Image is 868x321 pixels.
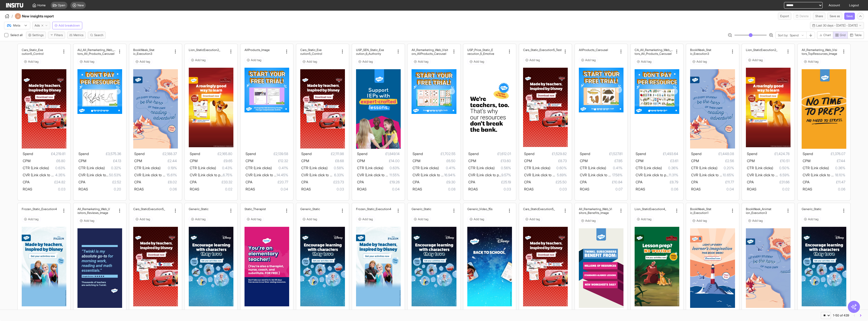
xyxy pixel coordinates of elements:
span: £1,376.07 [813,151,845,157]
div: Cars_Static_Execution5_Control [22,48,60,56]
span: £8.02 [141,179,177,185]
span: £23.73 [308,179,344,185]
span: CPA [580,180,587,184]
span: CVR (Link click to purchase) [78,173,123,177]
button: Add tag [356,216,375,222]
span: 11.55% [389,172,400,178]
span: £1,612.01 [479,151,511,157]
span: Spend [747,152,757,156]
span: CPM [691,159,699,163]
span: Add tag [585,58,596,62]
h2: AllProducts_Image [245,48,270,52]
button: Add tag [635,59,654,65]
span: Spend [468,152,479,156]
span: CTR (Link clicks) [580,166,606,170]
span: 0.58% [328,165,344,171]
span: CPM [190,159,198,163]
span: £24.82 [30,179,65,185]
div: USP_Price_Static_Execution_5_Emotive [467,48,506,56]
span: 4.35% [55,172,65,178]
span: ROAS [301,187,311,191]
span: Chart [823,33,831,37]
span: CPM [636,159,643,163]
span: Spend [580,152,590,156]
span: CPA [190,180,197,184]
span: CPM [413,159,420,163]
button: Add tag [189,216,208,222]
span: ROAS [78,187,88,191]
span: Grid [840,33,846,37]
div: AllProducts_Image [245,48,283,52]
span: ROAS [246,187,255,191]
span: ROAS [803,187,812,191]
span: Add tag [752,219,763,223]
span: 15.61% [167,172,177,178]
button: Add tag [133,59,152,65]
button: Add tag [579,57,598,63]
button: Add tag [412,216,431,222]
span: £33.32 [197,179,232,185]
div: BookWeek_Static_Execution3 [133,48,172,56]
span: ROAS [524,187,534,191]
span: £1,448.08 [701,151,734,157]
span: 0.04 [367,186,400,192]
button: Add tag [523,57,542,63]
span: £4,219.81 [33,151,65,157]
button: Add tag [467,59,486,65]
span: 0.36% [829,165,845,171]
span: Spend [357,152,367,156]
button: Add tag [802,216,821,222]
span: 0.63% [49,165,65,171]
span: CVR (Link click to purchase) [524,173,568,177]
span: CTR (Link clicks) [524,166,550,170]
span: 10.65% [723,172,734,178]
h2: _Execution2 [204,48,220,52]
span: Spend [23,152,33,156]
span: 0.03 [478,186,511,192]
h2: AU_All_Remarketing_Web_Visi [77,48,116,52]
span: CVR (Link click to purchase) [246,173,290,177]
button: Settings [26,32,46,39]
span: 0.06 [645,186,678,192]
button: Metrics [67,32,86,39]
span: 5.69% [557,172,567,178]
span: ROAS [190,187,199,191]
div: Lion_Static_Execution2 [189,48,227,52]
button: Chart [817,31,833,39]
span: CTR (Link clicks) [357,166,383,170]
button: Add tag [523,216,542,222]
span: Add tag [251,58,261,62]
span: £25.50 [531,179,567,185]
span: 0.41% [272,165,288,171]
span: CTR (Link clicks) [190,166,216,170]
span: 0.07 [589,186,622,192]
span: £1,849.14 [367,151,400,157]
h2: BookWeek_Stat [133,48,154,52]
span: CTR (Link clicks) [803,166,829,170]
span: CPA [468,180,475,184]
span: Spend [691,152,701,156]
button: Add tag [22,59,41,65]
span: £4.13 [86,158,121,164]
span: Add tag [585,219,596,223]
button: Add tag [746,218,765,224]
h2: ecution5_Test [543,48,562,52]
span: CVR (Link click to purchase) [190,173,234,177]
span: 0.50% [773,165,790,171]
button: Add tag [77,59,97,65]
span: 0.32% [105,165,121,171]
span: 6.33% [334,172,344,178]
span: £1,493.64 [646,151,678,157]
span: Open [58,3,65,7]
span: 0.08 [422,186,455,192]
span: Add tag [140,217,150,221]
span: 0.56% [495,165,511,171]
span: Add tag [641,217,652,221]
span: CVR (Link click to purchase) [413,173,457,177]
span: £13.60 [476,158,511,164]
span: Add tag [307,60,317,64]
span: ROAS [636,187,645,191]
span: You cannot delete a preset report. [793,13,811,20]
span: £2.56 [699,158,734,164]
span: 14.45% [277,172,288,178]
